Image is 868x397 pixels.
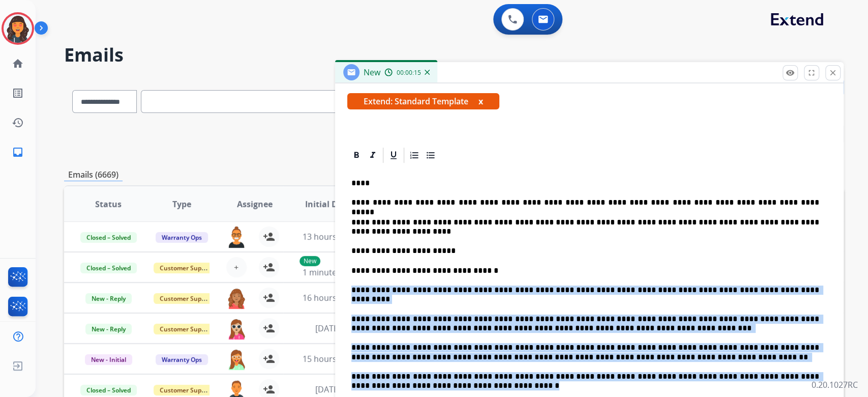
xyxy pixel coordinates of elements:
[95,198,122,210] span: Status
[226,349,247,370] img: agent-avatar
[303,292,353,303] span: 16 hours ago
[365,148,380,163] div: Italic
[234,261,238,273] span: +
[64,45,844,65] h2: Emails
[263,383,275,395] mat-icon: person_add
[172,198,191,210] span: Type
[349,148,364,163] div: Bold
[828,68,837,77] mat-icon: close
[263,353,275,365] mat-icon: person_add
[4,14,32,43] img: avatar
[786,68,795,77] mat-icon: remove_red_eye
[226,226,247,248] img: agent-avatar
[315,384,340,395] span: [DATE]
[80,263,137,273] span: Closed – Solved
[263,322,275,334] mat-icon: person_add
[812,379,858,391] p: 0.20.1027RC
[85,324,132,334] span: New - Reply
[478,95,483,107] button: x
[386,148,401,163] div: Underline
[80,232,137,243] span: Closed – Solved
[154,263,220,273] span: Customer Support
[364,67,380,78] span: New
[226,318,247,339] img: agent-avatar
[154,324,220,334] span: Customer Support
[237,198,273,210] span: Assignee
[263,292,275,304] mat-icon: person_add
[156,354,208,365] span: Warranty Ops
[226,257,247,277] button: +
[12,146,24,158] mat-icon: inbox
[12,58,24,70] mat-icon: home
[263,261,275,273] mat-icon: person_add
[303,267,353,278] span: 1 minute ago
[80,385,137,395] span: Closed – Solved
[347,93,499,109] span: Extend: Standard Template
[407,148,422,163] div: Ordered List
[85,293,132,304] span: New - Reply
[156,232,208,243] span: Warranty Ops
[397,69,421,77] span: 00:00:15
[12,117,24,129] mat-icon: history
[154,385,220,395] span: Customer Support
[154,293,220,304] span: Customer Support
[263,231,275,243] mat-icon: person_add
[305,198,350,210] span: Initial Date
[12,87,24,99] mat-icon: list_alt
[315,323,340,334] span: [DATE]
[423,148,438,163] div: Bullet List
[303,353,353,364] span: 15 hours ago
[85,354,132,365] span: New - Initial
[226,288,247,309] img: agent-avatar
[300,256,320,266] p: New
[64,168,123,181] p: Emails (6669)
[807,68,816,77] mat-icon: fullscreen
[303,231,353,242] span: 13 hours ago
